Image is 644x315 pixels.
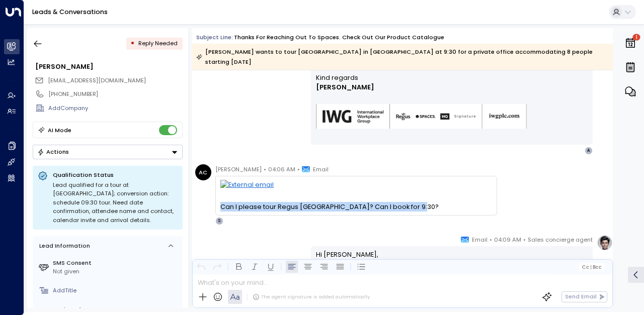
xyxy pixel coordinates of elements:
span: • [523,235,526,245]
span: Kind regards [316,73,358,82]
span: aallcc@hotmail.co.uk [48,76,146,85]
a: Leads & Conversations [32,8,108,16]
button: 1 [622,32,639,54]
span: 04:09 AM [494,235,521,245]
span: [EMAIL_ADDRESS][DOMAIN_NAME] [48,76,146,84]
label: SMS Consent [53,259,179,267]
div: Lead qualified for a tour at [GEOGRAPHIC_DATA]; conversion action: schedule 09:30 tour. Need date... [53,181,178,225]
span: Cc Bcc [582,264,602,270]
span: Reply Needed [138,39,178,47]
div: Thanks for reaching out to Spaces. Check out our product catalogue [234,33,444,42]
div: AddCompany [48,104,182,113]
span: Email [472,235,488,245]
span: [PERSON_NAME] [215,164,262,174]
div: • [130,36,135,51]
button: Redo [211,261,223,273]
div: Button group with a nested menu [33,145,183,159]
div: Signature [316,73,588,142]
p: Qualification Status [53,171,178,179]
img: External email [220,180,492,192]
label: Region of Interest [53,305,179,314]
div: S [215,217,223,225]
img: AIorK4zU2Kz5WUNqa9ifSKC9jFH1hjwenjvh85X70KBOPduETvkeZu4OqG8oPuqbwvp3xfXcMQJCRtwYb-SG [316,104,527,130]
div: Not given [53,267,179,276]
div: [PERSON_NAME] [35,62,182,71]
div: [PHONE_NUMBER] [48,90,182,98]
span: • [490,235,492,245]
div: A [585,147,593,155]
span: • [264,164,266,174]
button: Actions [33,145,183,159]
img: profile-logo.png [597,235,613,251]
div: AI Mode [48,125,71,135]
span: Email [313,164,329,174]
div: AC [195,164,211,180]
div: Actions [37,148,69,155]
span: [PERSON_NAME] [316,82,374,92]
span: Subject Line: [196,33,233,41]
span: 1 [633,34,640,41]
button: Cc|Bcc [579,263,605,271]
div: [PERSON_NAME] wants to tour [GEOGRAPHIC_DATA] in [GEOGRAPHIC_DATA] at 9:30 for a private office a... [196,47,608,67]
div: Can I please tour Regus [GEOGRAPHIC_DATA]? Can I book for 9:30? [220,202,492,212]
span: • [297,164,300,174]
div: AddTitle [53,286,179,295]
span: 04:06 AM [268,164,295,174]
span: Sales concierge agent [528,235,593,245]
div: Lead Information [36,242,90,250]
span: | [590,264,592,270]
button: Undo [195,261,207,273]
div: The agent signature is added automatically [253,293,370,300]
